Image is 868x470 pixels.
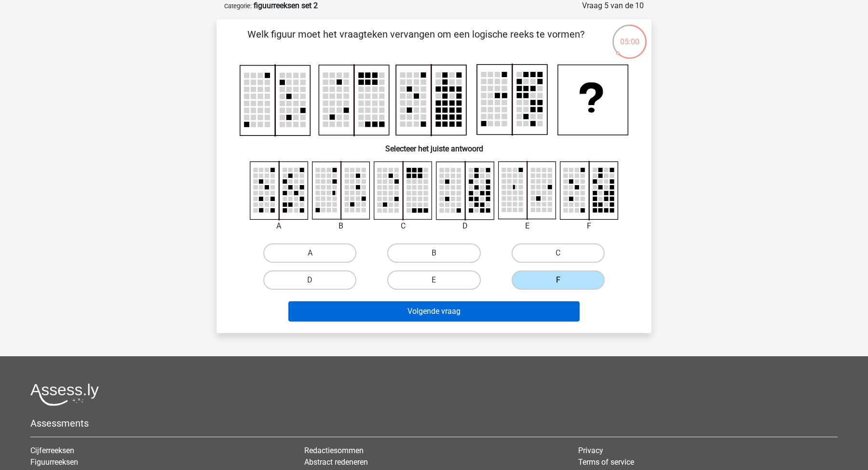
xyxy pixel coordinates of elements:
[224,2,252,10] small: Categorie:
[304,446,364,455] a: Redactiesommen
[243,220,315,232] div: A
[304,457,368,467] a: Abstract redeneren
[578,446,603,455] a: Privacy
[30,383,99,406] img: Assessly logo
[366,220,439,232] div: C
[387,270,480,290] label: E
[254,1,318,10] strong: figuurreeksen set 2
[578,457,634,467] a: Terms of service
[429,220,502,232] div: D
[232,27,600,56] p: Welk figuur moet het vraagteken vervangen om een logische reeks te vormen?
[611,24,648,48] div: 05:00
[305,220,378,232] div: B
[512,243,605,263] label: C
[387,243,480,263] label: B
[30,417,838,429] h5: Assessments
[288,301,580,322] button: Volgende vraag
[491,220,564,232] div: E
[512,270,605,290] label: F
[232,136,636,153] h6: Selecteer het juiste antwoord
[30,446,74,455] a: Cijferreeksen
[263,243,356,263] label: A
[30,457,78,467] a: Figuurreeksen
[263,270,356,290] label: D
[553,220,625,232] div: F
